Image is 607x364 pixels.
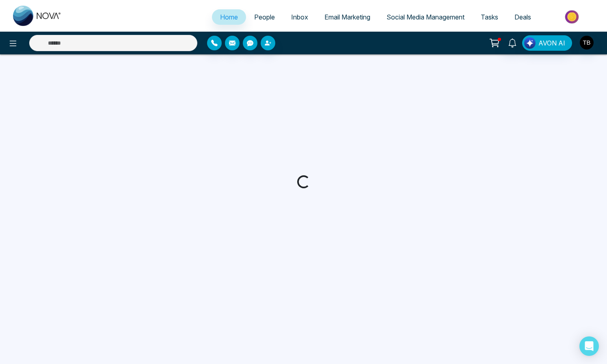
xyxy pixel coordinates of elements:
img: Market-place.gif [543,8,602,26]
div: Open Intercom Messenger [579,336,599,356]
a: Social Media Management [378,9,473,25]
span: Tasks [481,13,498,21]
span: AVON AI [538,38,565,48]
span: Email Marketing [324,13,370,21]
img: User Avatar [580,36,594,50]
a: People [246,9,283,25]
span: Home [220,13,238,21]
button: AVON AI [522,35,572,51]
span: Inbox [291,13,308,21]
span: Social Media Management [387,13,464,21]
img: Nova CRM Logo [13,6,62,26]
a: Inbox [283,9,316,25]
span: People [254,13,275,21]
a: Home [212,9,246,25]
a: Deals [506,9,539,25]
a: Tasks [473,9,506,25]
img: Lead Flow [524,37,536,49]
span: Deals [514,13,531,21]
a: Email Marketing [316,9,378,25]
